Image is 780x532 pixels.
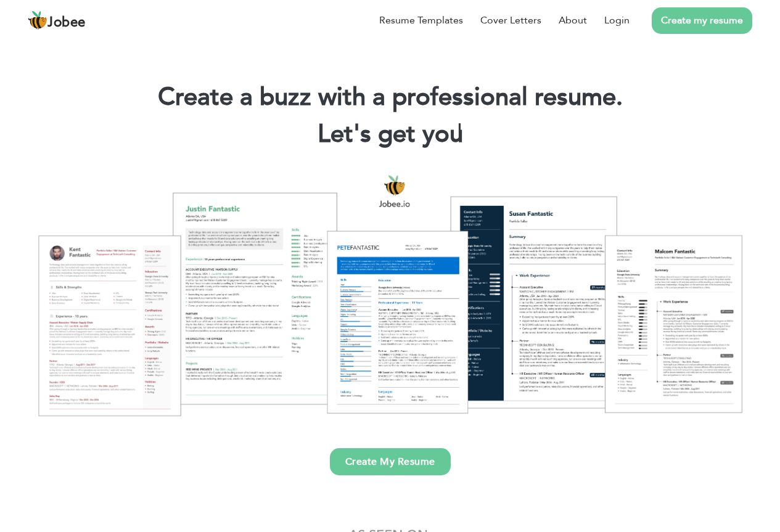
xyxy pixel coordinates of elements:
a: About [559,13,587,28]
span: | [457,117,462,151]
h2: Let's [18,118,762,150]
a: Login [604,13,630,28]
a: Create my resume [652,7,752,34]
span: get you [378,117,463,151]
a: Jobee [28,10,86,30]
a: Create My Resume [330,448,451,475]
a: Resume Templates [379,13,463,28]
h1: Create a buzz with a professional resume. [18,81,762,113]
span: Jobee [47,16,86,30]
a: Cover Letters [480,13,541,28]
img: jobee.io [28,10,47,30]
